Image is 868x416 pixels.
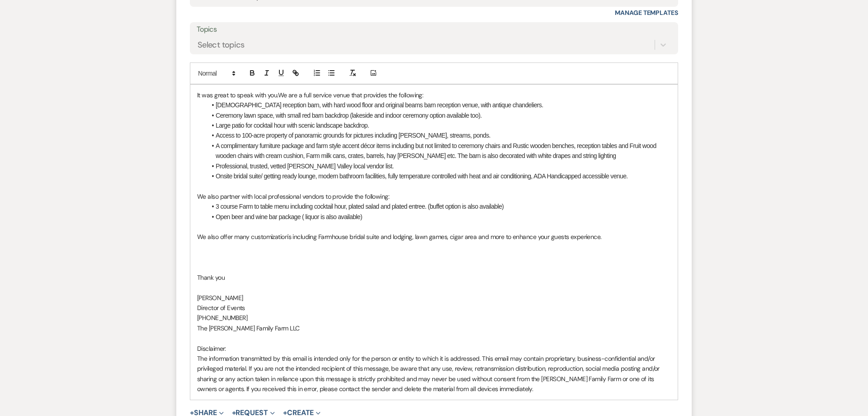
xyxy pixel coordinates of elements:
[197,354,671,394] p: The information transmitted by this email is intended only for the person or entity to which it i...
[197,233,602,241] span: We also offer many customization's including Farmhouse bridal suite and lodging, lawn games, ciga...
[197,303,671,313] p: Director of Events
[197,23,671,36] label: Topics
[216,122,369,129] span: Large patio for cocktail hour with scenic landscape backdrop.
[197,313,671,323] p: [PHONE_NUMBER]
[197,191,671,201] p: We also partner with local professional vendors to provide the following:
[216,132,491,139] span: Access to 100-acre property of panoramic grounds for pictures including [PERSON_NAME], streams, p...
[216,213,362,220] span: Open beer and wine bar package ( liquor is also available)
[197,323,671,333] p: The [PERSON_NAME] Family Farm LLC
[198,38,245,51] div: Select topics
[216,203,504,210] span: 3 course Farm to table menu including cocktail hour, plated salad and plated entree. (buffet opti...
[216,112,481,119] span: Ceremony lawn space, with small red barn backdrop (lakeside and indoor ceremony option available ...
[197,90,671,100] p: It was great to speak with you.
[216,172,628,180] span: Onsite bridal suite/ getting ready lounge, modern bathroom facilities, fully temperature controll...
[197,273,671,282] p: Thank you
[216,163,394,170] span: Professional, trusted, vetted [PERSON_NAME] Valley local vendor list.
[197,344,671,354] p: Disclaimer:
[615,9,678,17] a: Manage Templates
[278,91,424,99] span: We are a full service venue that provides the following:
[197,293,671,303] p: [PERSON_NAME]
[216,142,658,159] span: A complimentary furniture package and farm style accent décor items including but not limited to ...
[216,101,543,109] span: [DEMOGRAPHIC_DATA] reception barn, with hard wood floor and original beams barn reception venue, ...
